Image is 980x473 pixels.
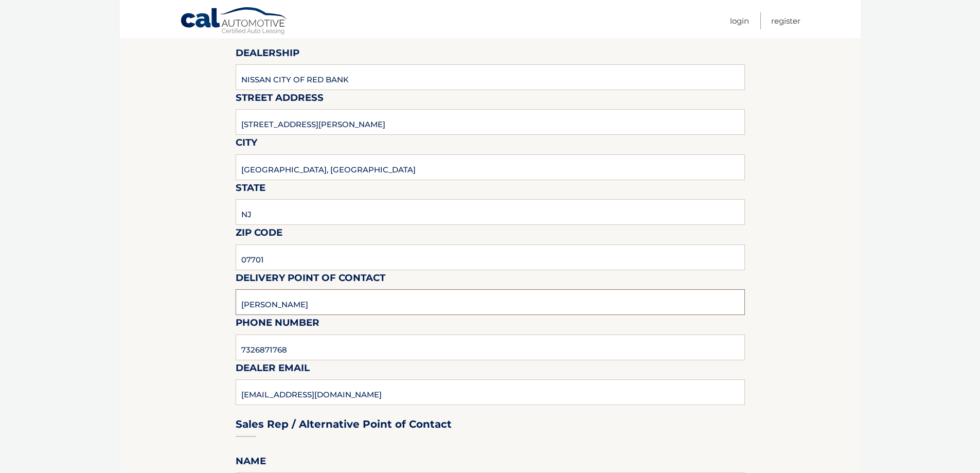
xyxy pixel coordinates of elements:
[236,315,319,334] label: Phone Number
[180,7,288,37] a: Cal Automotive
[236,135,257,154] label: City
[236,180,265,199] label: State
[236,418,452,431] h3: Sales Rep / Alternative Point of Contact
[236,90,324,109] label: Street Address
[771,12,800,29] a: Register
[730,12,749,29] a: Login
[236,453,266,472] label: Name
[236,45,299,64] label: Dealership
[236,270,385,289] label: Delivery Point of Contact
[236,360,310,379] label: Dealer Email
[236,225,282,244] label: Zip Code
